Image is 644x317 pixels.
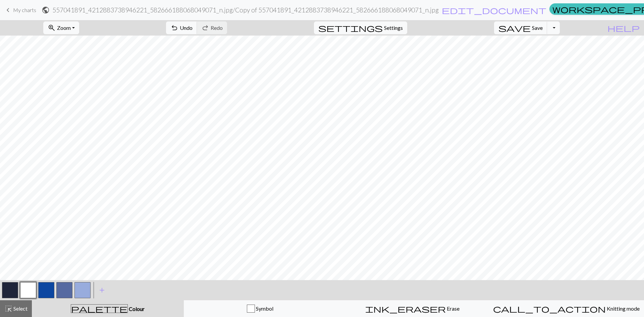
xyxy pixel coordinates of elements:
[184,300,336,317] button: Symbol
[128,306,145,312] span: Colour
[4,4,36,16] a: My charts
[71,304,127,313] span: palette
[532,24,543,31] span: Save
[180,24,193,31] span: Undo
[170,23,178,33] span: undo
[606,305,640,312] span: Knitting mode
[48,23,56,33] span: zoom_in
[13,7,36,13] span: My charts
[493,304,606,313] span: call_to_action
[489,300,644,317] button: Knitting mode
[52,6,439,14] h2: 557041891_4212883738946221_582666188068049071_n.jpg / Copy of 557041891_4212883738946221_58266618...
[318,23,383,33] span: settings
[446,305,460,312] span: Erase
[384,24,403,32] span: Settings
[255,305,273,312] span: Symbol
[494,21,547,34] button: Save
[607,23,640,33] span: help
[4,5,12,15] span: keyboard_arrow_left
[314,21,407,34] button: SettingsSettings
[32,300,184,317] button: Colour
[57,24,71,31] span: Zoom
[43,21,79,34] button: Zoom
[42,5,50,15] span: public
[318,24,383,32] i: Settings
[12,305,28,312] span: Select
[498,23,531,33] span: save
[336,300,489,317] button: Erase
[166,21,197,34] button: Undo
[442,5,546,15] span: edit_document
[365,304,446,313] span: ink_eraser
[4,304,12,313] span: highlight_alt
[98,285,106,295] span: add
